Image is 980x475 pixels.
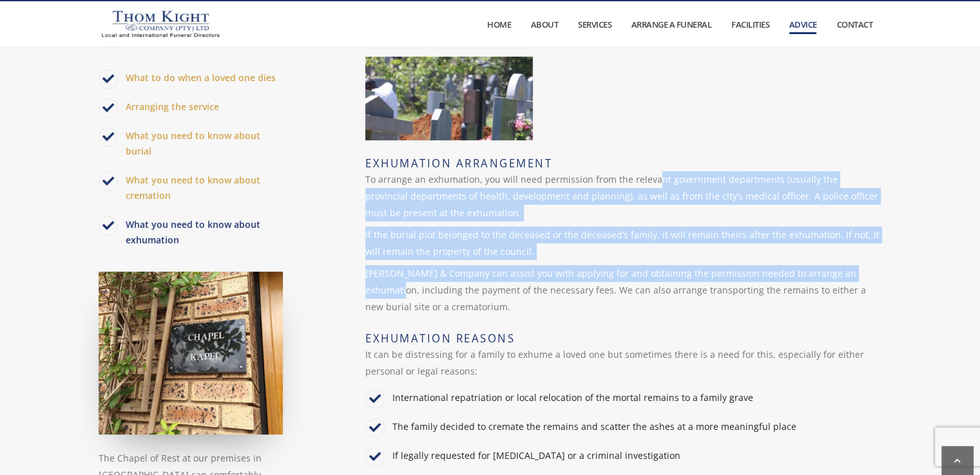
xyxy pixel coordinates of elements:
[365,385,881,405] li: International repatriation or local relocation of the mortal remains to a family grave
[365,171,881,221] p: To arrange an exhumation, you will need permission from the relevant government departments (usua...
[126,100,219,113] a: Arranging the service
[365,414,881,434] li: The family decided to cremate the remains and scatter the ashes at a more meaningful place
[99,8,222,40] img: Thom Kight Nationwide and International Funeral Directors
[365,331,881,346] h3: EXHUMATION REASONS
[365,227,881,260] p: If the burial plot belonged to the deceased or the deceased’s family, it will remain theirs after...
[365,443,881,463] li: If legally requested for [MEDICAL_DATA] or a criminal investigation
[126,174,260,201] a: What you need to know about cremation
[827,2,881,47] a: Contact
[126,129,260,157] a: What you need to know about burial
[569,2,621,47] a: Services
[365,156,881,171] h3: EXHUMATION ARRANGEMENT
[521,2,567,47] a: About
[478,2,521,47] a: Home
[780,2,826,47] a: Advice
[622,2,720,47] a: Arrange a Funeral
[365,265,881,315] p: [PERSON_NAME] & Company can assist you with applying for and obtaining the permission needed to a...
[126,71,276,84] a: What to do when a loved one dies
[365,346,881,380] p: It can be distressing for a family to exhume a loved one but sometimes there is a need for this, ...
[126,218,260,246] a: What you need to know about exhumation
[722,2,779,47] a: Facilities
